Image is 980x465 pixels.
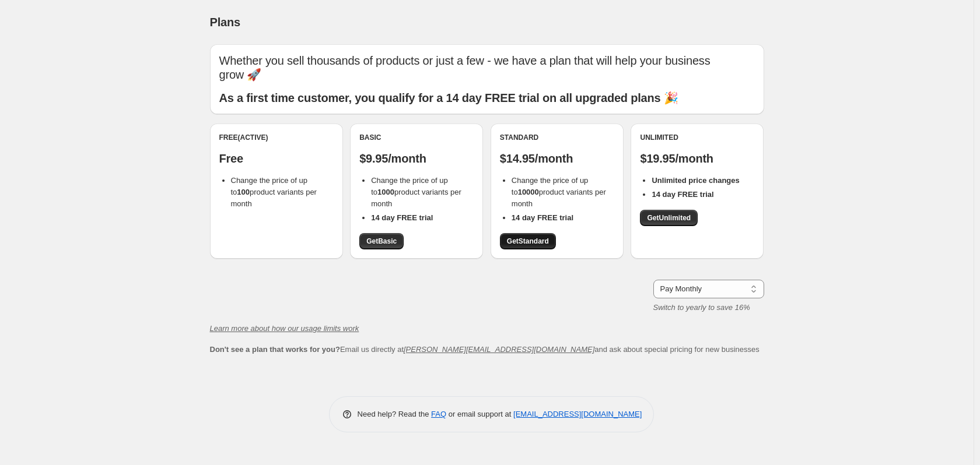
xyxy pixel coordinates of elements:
[359,233,404,249] a: GetBasic
[446,410,513,418] span: or email support at
[500,133,614,142] div: Standard
[371,176,461,208] span: Change the price of up to product variants per month
[210,324,359,333] a: Learn more about how our usage limits work
[358,410,432,418] span: Need help? Read the
[219,91,678,104] b: As a first time customer, you qualify for a 14 day FREE trial on all upgraded plans 🎉
[359,152,474,165] p: $9.95/month
[359,133,474,142] div: Basic
[640,152,754,165] p: $19.95/month
[640,133,754,142] div: Unlimited
[219,54,755,82] p: Whether you sell thousands of products or just a few - we have a plan that will help your busines...
[366,237,397,246] span: Get Basic
[640,210,698,226] a: GetUnlimited
[652,176,739,185] b: Unlimited price changes
[513,410,642,418] a: [EMAIL_ADDRESS][DOMAIN_NAME]
[500,233,556,249] a: GetStandard
[431,410,446,418] a: FAQ
[647,213,691,223] span: Get Unlimited
[210,345,340,354] b: Don't see a plan that works for you?
[219,133,334,142] div: Free (Active)
[500,152,614,165] p: $14.95/month
[507,237,549,246] span: Get Standard
[652,190,713,199] b: 14 day FREE trial
[219,152,334,165] p: Free
[653,303,750,312] i: Switch to yearly to save 16%
[231,176,317,208] span: Change the price of up to product variants per month
[512,176,606,208] span: Change the price of up to product variants per month
[371,213,433,222] b: 14 day FREE trial
[404,345,594,354] a: [PERSON_NAME][EMAIL_ADDRESS][DOMAIN_NAME]
[518,188,539,196] b: 10000
[210,345,759,354] span: Email us directly at and ask about special pricing for new businesses
[237,188,250,196] b: 100
[210,16,240,29] span: Plans
[377,188,394,196] b: 1000
[512,213,573,222] b: 14 day FREE trial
